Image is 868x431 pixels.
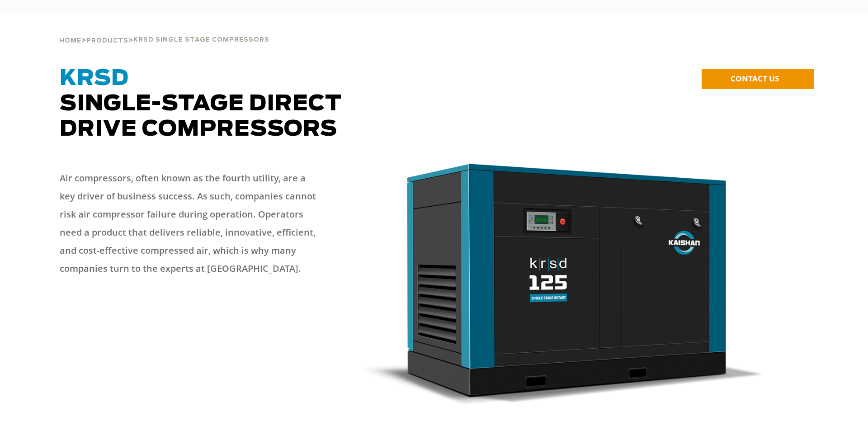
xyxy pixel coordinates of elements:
span: CONTACT US [731,73,779,84]
a: CONTACT US [702,69,814,89]
span: Products [86,38,128,44]
span: Home [59,38,81,44]
span: Single-Stage Direct Drive Compressors [60,68,342,140]
div: > > [59,14,269,48]
span: krsd single stage compressors [133,37,269,43]
a: Home [59,36,81,44]
span: KRSD [60,68,129,90]
a: Products [86,36,128,44]
p: Air compressors, often known as the fourth utility, are a key driver of business success. As such... [60,169,322,278]
img: krsd125 [363,160,764,405]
